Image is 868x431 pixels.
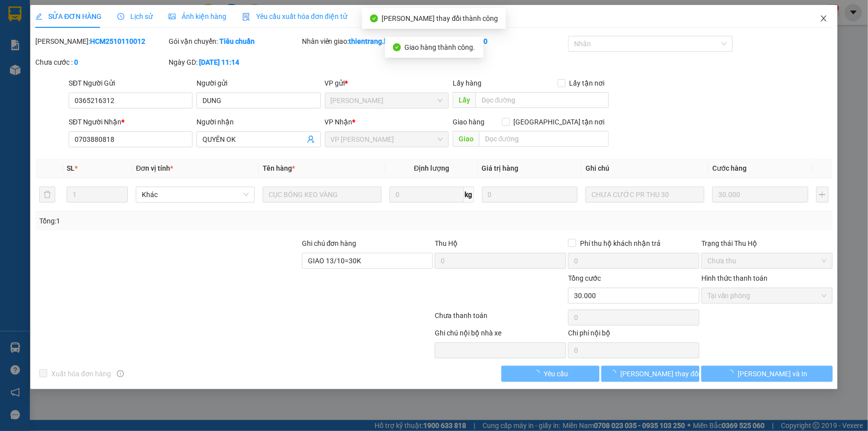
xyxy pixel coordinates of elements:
[142,187,249,202] span: Khác
[701,366,833,382] button: [PERSON_NAME] và In
[701,274,768,282] label: Hình thức thanh toán
[331,93,443,108] span: Hồ Chí Minh
[585,187,704,203] input: Ghi Chú
[302,253,433,269] input: Ghi chú đơn hàng
[325,118,353,126] span: VP Nhận
[47,368,115,379] span: Xuất hóa đơn hàng
[35,13,42,20] span: edit
[69,78,193,89] div: SĐT Người Gửi
[435,36,566,47] div: Cước rồi :
[370,14,378,22] span: check-circle
[242,12,347,20] span: Yêu cầu xuất hóa đơn điện tử
[242,13,250,21] img: icon
[117,13,124,20] span: clock-circle
[544,368,568,379] span: Yêu cầu
[393,43,401,51] span: check-circle
[349,37,416,45] b: thientrang.hoanganh
[609,370,620,377] span: loading
[169,57,300,68] div: Ngày GD:
[727,370,738,377] span: loading
[476,92,609,108] input: Dọc đường
[219,37,255,45] b: Tiêu chuẩn
[382,14,498,22] span: [PERSON_NAME] thay đổi thành công
[712,187,808,203] input: 0
[435,239,458,247] span: Thu Hộ
[169,12,226,20] span: Ảnh kiện hàng
[39,215,335,226] div: Tổng: 1
[196,78,320,89] div: Người gửi
[482,187,578,203] input: 0
[307,135,315,143] span: user-add
[199,58,239,66] b: [DATE] 11:14
[117,370,124,377] span: info-circle
[533,370,544,377] span: loading
[263,164,295,172] span: Tên hàng
[482,164,519,172] span: Giá trị hàng
[302,239,357,247] label: Ghi chú đơn hàng
[453,92,476,108] span: Lấy
[738,368,807,379] span: [PERSON_NAME] và In
[331,132,443,147] span: VP Phan Rang
[405,43,476,51] span: Giao hàng thành công.
[464,187,474,203] span: kg
[74,58,78,66] b: 0
[568,327,699,342] div: Chi phí nội bộ
[707,288,827,303] span: Tại văn phòng
[414,164,449,172] span: Định lượng
[576,238,665,249] span: Phí thu hộ khách nhận trả
[453,118,484,126] span: Giao hàng
[117,12,153,20] span: Lịch sử
[566,78,609,89] span: Lấy tận nơi
[169,36,300,47] div: Gói vận chuyển:
[35,57,167,68] div: Chưa cước :
[820,14,828,22] span: close
[196,116,320,127] div: Người nhận
[620,368,700,379] span: [PERSON_NAME] thay đổi
[479,131,609,147] input: Dọc đường
[35,12,101,20] span: SỬA ĐƠN HÀNG
[581,159,708,178] th: Ghi chú
[501,366,599,382] button: Yêu cầu
[810,5,838,33] button: Close
[434,310,568,327] div: Chưa thanh toán
[67,164,75,172] span: SL
[302,36,433,47] div: Nhân viên giao:
[568,274,601,282] span: Tổng cước
[453,79,482,87] span: Lấy hàng
[39,187,55,203] button: delete
[712,164,747,172] span: Cước hàng
[325,78,449,89] div: VP gửi
[69,116,193,127] div: SĐT Người Nhận
[601,366,699,382] button: [PERSON_NAME] thay đổi
[263,187,382,203] input: VD: Bàn, Ghế
[510,116,609,127] span: [GEOGRAPHIC_DATA] tận nơi
[90,37,145,45] b: HCM2510110012
[707,253,827,268] span: Chưa thu
[453,131,479,147] span: Giao
[35,36,167,47] div: [PERSON_NAME]:
[816,187,829,203] button: plus
[136,164,173,172] span: Đơn vị tính
[435,327,566,342] div: Ghi chú nội bộ nhà xe
[701,238,833,249] div: Trạng thái Thu Hộ
[169,13,176,20] span: picture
